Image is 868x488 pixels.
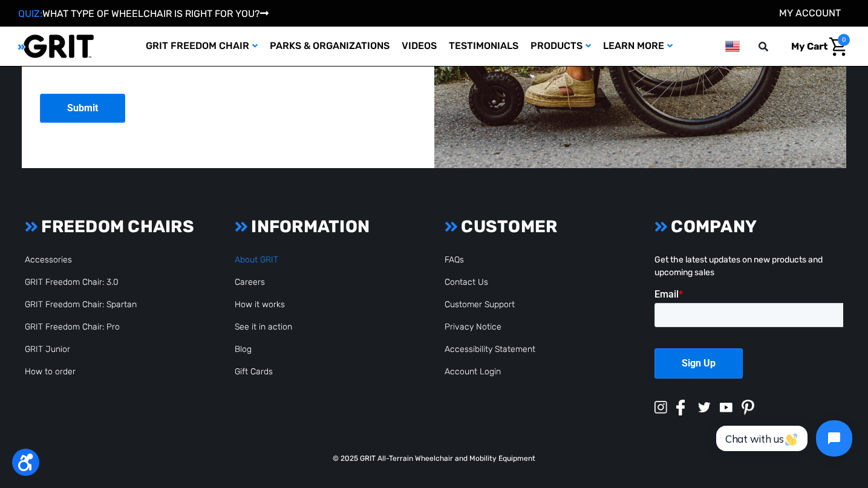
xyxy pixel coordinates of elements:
a: Products [524,27,597,66]
a: GRIT Freedom Chair [140,27,264,66]
a: How it works [235,299,285,310]
iframe: Form 0 [654,288,843,389]
img: youtube [720,403,733,412]
span: Phone Number [188,50,253,61]
a: GRIT Freedom Chair: 3.0 [25,277,119,287]
h3: COMPANY [654,216,843,237]
span: 0 [838,34,850,46]
img: instagram [654,401,667,414]
img: GRIT All-Terrain Wheelchair and Mobility Equipment [18,34,94,59]
a: Careers [235,277,265,287]
a: QUIZ:WHAT TYPE OF WHEELCHAIR IS RIGHT FOR YOU? [18,8,269,19]
img: twitter [698,402,711,412]
img: Cart [829,37,847,56]
a: GRIT Junior [25,344,70,354]
input: Search [764,34,782,59]
a: See it in action [235,322,292,332]
a: Gift Cards [235,366,273,377]
img: pinterest [742,400,754,415]
a: Account Login [445,366,501,377]
p: © 2025 GRIT All-Terrain Wheelchair and Mobility Equipment [18,453,850,464]
p: Get the latest updates on new products and upcoming sales [654,253,843,279]
a: Videos [396,27,443,66]
img: us.png [725,39,740,54]
span: My Cart [791,41,827,52]
a: Privacy Notice [445,322,501,332]
img: facebook [676,400,685,415]
a: Parks & Organizations [264,27,396,66]
a: Contact Us [445,277,488,287]
h3: FREEDOM CHAIRS [25,216,214,237]
a: GRIT Freedom Chair: Pro [25,322,120,332]
a: Accessories [25,255,72,265]
a: Blog [235,344,252,354]
h3: CUSTOMER [445,216,633,237]
a: Testimonials [443,27,524,66]
a: Account [779,7,841,19]
h3: INFORMATION [235,216,423,237]
a: GRIT Freedom Chair: Spartan [25,299,137,310]
a: Learn More [597,27,679,66]
a: About GRIT [235,255,278,265]
a: Accessibility Statement [445,344,535,354]
a: Cart with 0 items [782,34,850,59]
a: FAQs [445,255,464,265]
a: How to order [25,366,76,377]
iframe: Tidio Chat [703,410,863,467]
a: Customer Support [445,299,515,310]
span: QUIZ: [18,8,42,19]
